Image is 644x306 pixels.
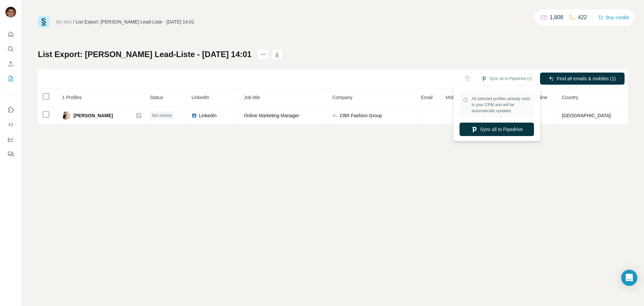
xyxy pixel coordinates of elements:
[578,13,587,21] p: 422
[472,96,531,114] span: All selected profiles already exist in your CRM and will be automatically updated.
[446,95,460,100] span: Mobile
[73,112,113,119] span: [PERSON_NAME]
[562,95,578,100] span: Country
[62,112,70,120] img: Avatar
[152,113,172,119] span: Not started
[332,95,353,100] span: Company
[62,95,82,100] span: 1 Profiles
[5,43,16,55] button: Search
[38,16,49,28] img: Surfe Logo
[5,73,16,85] button: My lists
[244,113,299,118] span: Online Marketing Manager
[557,75,616,82] span: Find all emails & mobiles (1)
[76,18,195,25] div: List Export: [PERSON_NAME] Lead-Liste - [DATE] 14:01
[5,7,16,17] img: Avatar
[192,113,197,118] img: LinkedIn logo
[258,49,268,60] button: actions
[244,95,260,100] span: Job title
[421,95,433,100] span: Email
[332,113,338,118] img: company-logo
[5,58,16,70] button: Enrich CSV
[540,73,625,85] button: Find all emails & mobiles (1)
[621,270,637,286] div: Open Intercom Messenger
[73,18,74,25] li: /
[199,112,217,119] span: LinkedIn
[5,119,16,131] button: Use Surfe API
[460,123,534,136] button: Sync all to Pipedrive
[477,74,537,84] button: Sync all to Pipedrive (1)
[5,104,16,116] button: Use Surfe on LinkedIn
[530,95,547,100] span: Landline
[38,49,252,60] h1: List Export: [PERSON_NAME] Lead-Liste - [DATE] 14:01
[562,113,611,118] span: [GEOGRAPHIC_DATA]
[5,28,16,40] button: Quick start
[550,13,563,21] p: 1,808
[5,133,16,145] button: Dashboard
[5,148,16,160] button: Feedback
[192,95,209,100] span: LinkedIn
[598,13,629,22] button: Buy credits
[150,95,163,100] span: Status
[56,19,72,25] a: My lists
[340,112,382,119] span: CBR Fashion Group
